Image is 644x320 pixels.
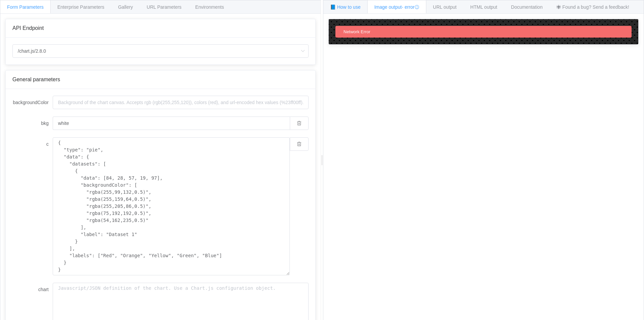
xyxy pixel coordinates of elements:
[374,4,419,10] span: Image output
[12,77,60,82] span: General parameters
[12,117,53,130] label: bkg
[57,4,104,10] span: Enterprise Parameters
[402,4,419,10] span: - error
[12,25,44,31] span: API Endpoint
[330,4,361,10] span: 📘 How to use
[7,4,44,10] span: Form Parameters
[470,4,497,10] span: HTML output
[343,29,370,34] span: Network Error
[12,44,309,58] input: Select
[433,4,457,10] span: URL output
[12,137,53,151] label: c
[53,96,309,109] input: Background of the chart canvas. Accepts rgb (rgb(255,255,120)), colors (red), and url-encoded hex...
[12,283,53,296] label: chart
[12,96,53,109] label: backgroundColor
[195,4,224,10] span: Environments
[53,117,290,130] input: Background of the chart canvas. Accepts rgb (rgb(255,255,120)), colors (red), and url-encoded hex...
[147,4,181,10] span: URL Parameters
[511,4,543,10] span: Documentation
[556,4,629,10] span: 🕷 Found a bug? Send a feedback!
[118,4,133,10] span: Gallery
